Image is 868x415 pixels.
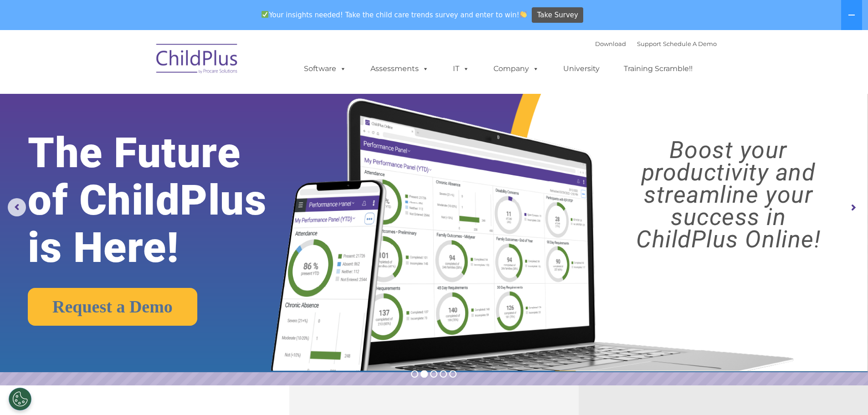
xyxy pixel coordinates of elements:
a: Request a Demo [28,288,197,326]
span: Take Survey [537,7,578,23]
font: | [595,40,717,47]
span: Phone number [127,97,165,104]
a: University [554,60,609,78]
button: Cookies Settings [9,388,31,410]
a: IT [444,60,478,78]
a: Company [484,60,548,78]
img: ChildPlus by Procare Solutions [152,37,243,83]
a: Training Scramble!! [615,60,702,78]
img: ✅ [262,11,268,18]
span: Last name [127,60,154,67]
span: Your insights needed! Take the child care trends survey and enter to win! [258,6,531,24]
img: 👏 [520,11,527,18]
a: Download [595,40,626,47]
a: Schedule A Demo [663,40,717,47]
a: Take Survey [532,7,583,23]
a: Software [295,60,355,78]
rs-layer: The Future of ChildPlus is Here! [28,129,305,272]
rs-layer: Boost your productivity and streamline your success in ChildPlus Online! [600,139,857,251]
a: Assessments [361,60,438,78]
a: Support [637,40,661,47]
